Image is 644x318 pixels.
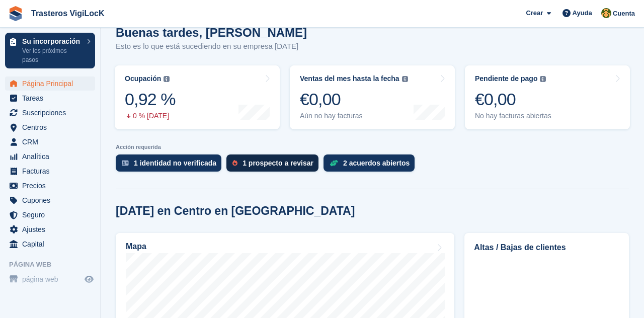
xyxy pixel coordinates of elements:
a: menu [5,237,95,251]
div: No hay facturas abiertas [475,112,551,120]
div: Ocupación [125,74,161,83]
a: 1 identidad no verificada [116,154,226,177]
a: menu [5,106,95,120]
span: Ayuda [573,8,592,18]
span: Página Principal [22,76,83,91]
a: Vista previa de la tienda [83,273,95,285]
img: prospect-51fa495bee0391a8d652442698ab0144808aea92771e9ea1ae160a38d050c398.svg [232,160,237,166]
a: 1 prospecto a revisar [226,154,324,177]
span: Cupones [22,193,83,207]
h1: Buenas tardes, [PERSON_NAME] [116,26,307,39]
img: icon-info-grey-7440780725fd019a000dd9b08b2336e03edf1995a4989e88bcd33f0948082b44.svg [164,76,170,82]
div: Aún no hay facturas [300,112,408,120]
div: 2 acuerdos abiertos [343,159,410,167]
a: Ocupación 0,92 % 0 % [DATE] [115,65,280,129]
div: €0,00 [475,89,551,110]
a: Ventas del mes hasta la fecha €0,00 Aún no hay facturas [290,65,455,129]
img: deal-1b604bf984904fb50ccaf53a9ad4b4a5d6e5aea283cecdc64d6e3604feb123c2.svg [330,160,338,167]
span: Centros [22,120,83,134]
a: Pendiente de pago €0,00 No hay facturas abiertas [465,65,630,129]
a: menu [5,164,95,178]
a: menú [5,272,95,286]
span: Suscripciones [22,106,83,120]
a: menu [5,91,95,105]
div: Pendiente de pago [475,74,537,83]
a: menu [5,208,95,222]
p: Ver los próximos pasos [22,46,82,64]
span: Facturas [22,164,83,178]
img: Arantxa Villegas [601,8,611,18]
span: Seguro [22,208,83,222]
a: menu [5,120,95,134]
div: 0,92 % [125,89,176,110]
div: 0 % [DATE] [125,112,176,120]
img: stora-icon-8386f47178a22dfd0bd8f6a31ec36ba5ce8667c1dd55bd0f319d3a0aa187defe.svg [8,6,23,21]
span: Crear [526,8,543,18]
a: menu [5,135,95,149]
span: Cuenta [613,9,635,19]
a: Trasteros VigiLocK [27,5,109,22]
a: 2 acuerdos abiertos [324,154,420,177]
a: Su incorporación Ver los próximos pasos [5,33,95,68]
a: menu [5,193,95,207]
a: menu [5,222,95,236]
a: menu [5,149,95,164]
span: Página web [9,260,100,270]
a: menu [5,179,95,193]
span: Ajustes [22,222,83,236]
span: CRM [22,135,83,149]
div: Ventas del mes hasta la fecha [300,74,399,83]
p: Acción requerida [116,144,629,150]
div: 1 identidad no verificada [134,159,216,167]
img: icon-info-grey-7440780725fd019a000dd9b08b2336e03edf1995a4989e88bcd33f0948082b44.svg [540,76,546,82]
img: verify_identity-adf6edd0f0f0b5bbfe63781bf79b02c33cf7c696d77639b501bdc392416b5a36.svg [122,160,129,166]
span: Capital [22,237,83,251]
h2: [DATE] en Centro en [GEOGRAPHIC_DATA] [116,204,355,218]
span: página web [22,272,83,286]
p: Su incorporación [22,38,82,45]
h2: Mapa [126,242,146,251]
img: icon-info-grey-7440780725fd019a000dd9b08b2336e03edf1995a4989e88bcd33f0948082b44.svg [402,76,408,82]
span: Precios [22,179,83,193]
h2: Altas / Bajas de clientes [474,242,619,254]
div: €0,00 [300,89,408,110]
span: Analítica [22,149,83,164]
div: 1 prospecto a revisar [243,159,313,167]
p: Esto es lo que está sucediendo en su empresa [DATE] [116,41,307,52]
a: menu [5,76,95,91]
span: Tareas [22,91,83,105]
